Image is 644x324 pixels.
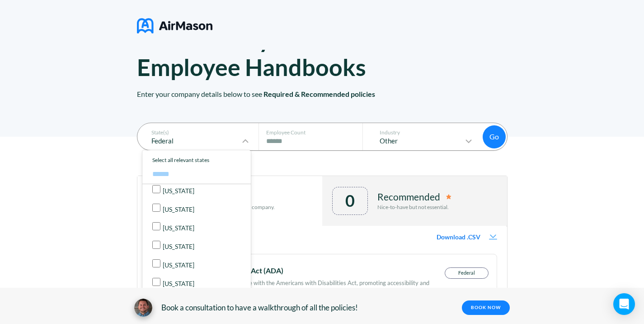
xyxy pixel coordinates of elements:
[142,137,240,145] p: Federal
[152,278,160,286] input: [US_STATE]
[163,262,194,269] p: [US_STATE]
[613,293,635,315] div: Open Intercom Messenger
[371,137,463,145] p: Other
[163,224,194,232] p: [US_STATE]
[263,90,375,98] span: Required & Recommended policies
[163,280,194,287] p: [US_STATE]
[371,129,474,136] p: Industry
[161,303,358,312] span: Book a consultation to have a walkthrough of all the policies!
[152,204,160,212] input: [US_STATE]
[266,129,360,136] p: Employee Count
[437,233,480,241] span: Download .CSV
[142,129,251,136] p: State(s)
[462,300,510,315] a: BOOK NOW
[152,222,160,230] input: [US_STATE]
[137,81,508,137] p: Enter your company details below to see
[163,206,194,213] p: [US_STATE]
[163,243,194,250] p: [US_STATE]
[163,267,430,274] div: Americans with Disabilities Act (ADA)
[345,191,355,210] div: 0
[137,25,402,81] h1: Policies for your Employee Handbooks
[163,187,194,195] p: [US_STATE]
[137,14,212,37] img: logo
[377,204,451,210] p: Nice-to-have but not essential.
[377,191,440,202] p: Recommended
[483,125,506,148] button: Go
[163,274,430,297] div: An ADA policy ensures compliance with the Americans with Disabilities Act, promoting accessibilit...
[489,234,497,240] img: download-icon
[446,194,451,200] img: remmended-icon
[134,299,152,317] img: avatar
[152,241,160,249] input: [US_STATE]
[445,268,488,278] p: Federal
[152,259,160,267] input: [US_STATE]
[152,185,160,193] input: [US_STATE]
